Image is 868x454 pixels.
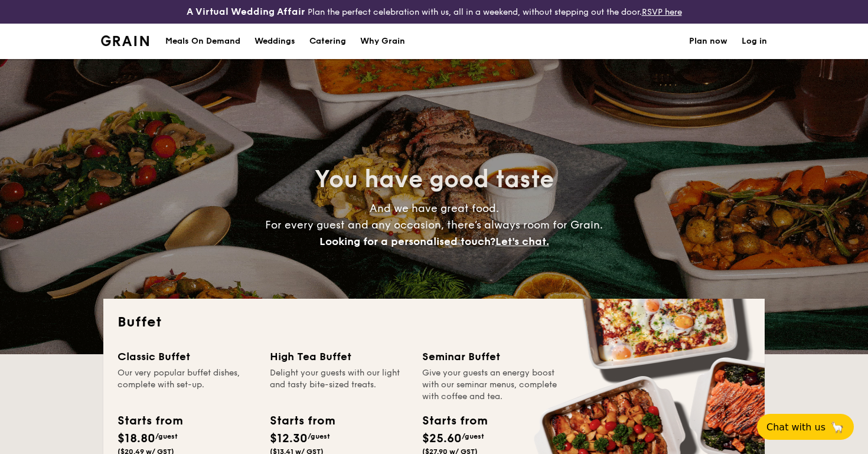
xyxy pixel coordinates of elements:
[254,24,295,59] div: Weddings
[422,348,560,365] div: Seminar Buffet
[270,348,408,365] div: High Tea Buffet
[118,367,256,403] div: Our very popular buffet dishes, complete with set-up.
[642,7,682,17] a: RSVP here
[118,313,750,332] h2: Buffet
[101,35,149,46] img: Grain
[118,412,182,430] div: Starts from
[187,5,305,19] h4: A Virtual Wedding Affair
[165,24,240,59] div: Meals On Demand
[270,412,334,430] div: Starts from
[742,24,767,59] a: Log in
[353,24,412,59] a: Why Grain
[757,414,854,440] button: Chat with us🦙
[155,432,178,440] span: /guest
[462,432,484,440] span: /guest
[495,235,549,248] span: Let's chat.
[302,24,353,59] a: Catering
[319,235,495,248] span: Looking for a personalised touch?
[247,24,302,59] a: Weddings
[315,165,554,194] span: You have good taste
[118,348,256,365] div: Classic Buffet
[158,24,247,59] a: Meals On Demand
[830,420,844,434] span: 🦙
[145,5,723,19] div: Plan the perfect celebration with us, all in a weekend, without stepping out the door.
[360,24,405,59] div: Why Grain
[270,432,308,446] span: $12.30
[101,35,149,46] a: Logotype
[422,432,462,446] span: $25.60
[308,432,330,440] span: /guest
[270,367,408,403] div: Delight your guests with our light and tasty bite-sized treats.
[766,422,825,433] span: Chat with us
[309,24,346,59] h1: Catering
[689,24,727,59] a: Plan now
[118,432,155,446] span: $18.80
[422,412,487,430] div: Starts from
[265,202,603,248] span: And we have great food. For every guest and any occasion, there’s always room for Grain.
[422,367,560,403] div: Give your guests an energy boost with our seminar menus, complete with coffee and tea.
